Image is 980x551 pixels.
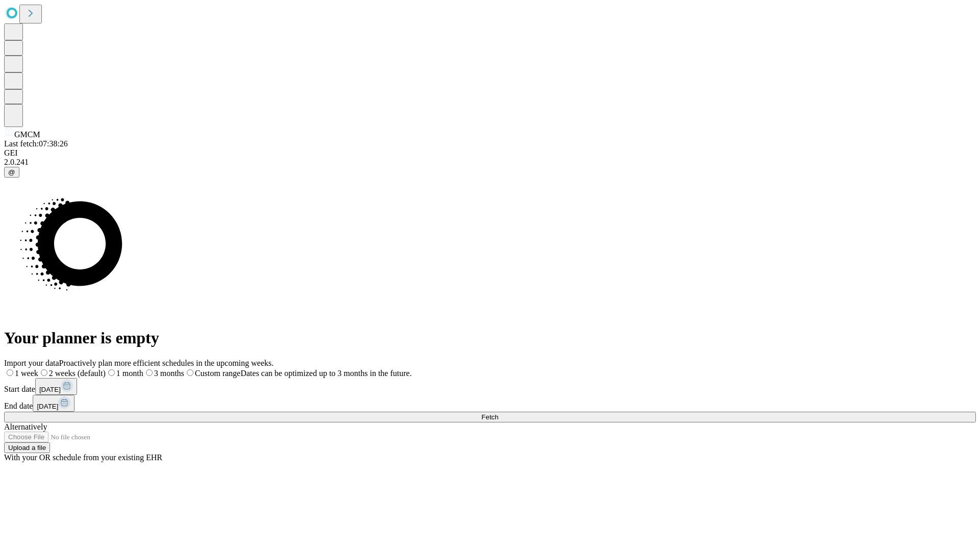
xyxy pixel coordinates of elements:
[8,168,15,176] span: @
[15,369,38,378] span: 1 week
[146,369,153,376] input: 3 months
[4,139,68,148] span: Last fetch: 07:38:26
[4,158,976,167] div: 2.0.241
[59,359,274,367] span: Proactively plan more efficient schedules in the upcoming weeks.
[108,369,115,376] input: 1 month
[4,329,976,347] h1: Your planner is empty
[154,369,184,378] span: 3 months
[4,378,976,395] div: Start date
[4,395,976,412] div: End date
[4,422,47,431] span: Alternatively
[187,369,193,376] input: Custom rangeDates can be optimized up to 3 months in the future.
[35,378,77,395] button: [DATE]
[116,369,143,378] span: 1 month
[41,369,47,376] input: 2 weeks (default)
[4,453,162,462] span: With your OR schedule from your existing EHR
[240,369,411,378] span: Dates can be optimized up to 3 months in the future.
[7,369,13,376] input: 1 week
[481,413,498,421] span: Fetch
[4,359,59,367] span: Import your data
[33,395,75,412] button: [DATE]
[49,369,106,378] span: 2 weeks (default)
[4,442,50,453] button: Upload a file
[39,386,61,393] span: [DATE]
[4,167,19,178] button: @
[4,148,976,158] div: GEI
[14,130,40,139] span: GMCM
[195,369,240,378] span: Custom range
[4,412,976,422] button: Fetch
[37,403,58,410] span: [DATE]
